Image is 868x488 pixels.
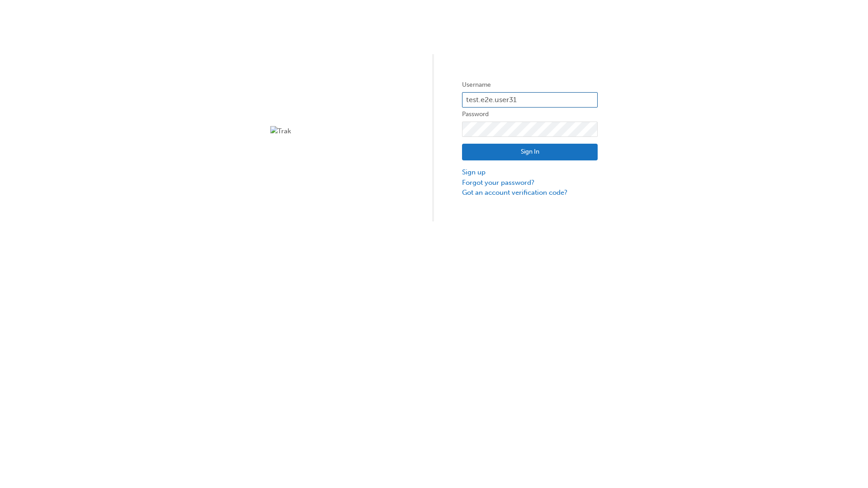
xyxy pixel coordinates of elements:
[462,144,598,161] button: Sign In
[462,80,598,90] label: Username
[462,92,598,108] input: Username
[462,167,598,178] a: Sign up
[462,188,598,198] a: Got an account verification code?
[270,126,406,136] img: Trak
[462,109,598,120] label: Password
[462,178,598,188] a: Forgot your password?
